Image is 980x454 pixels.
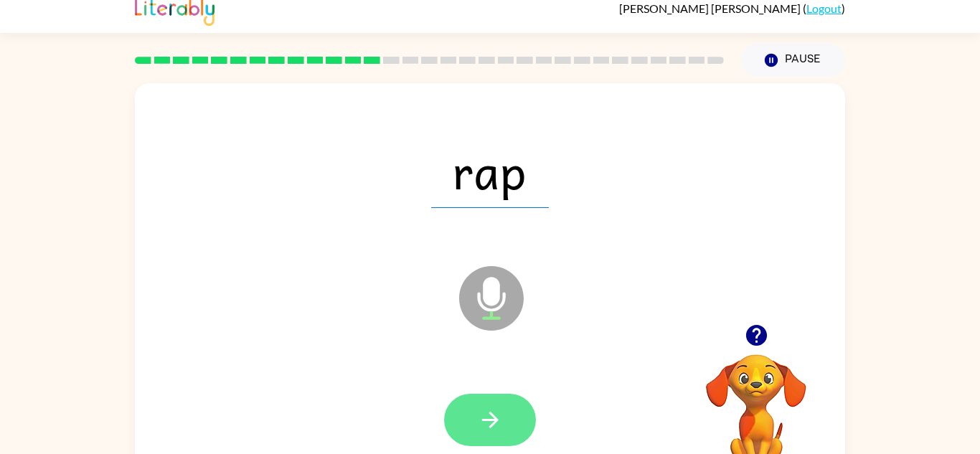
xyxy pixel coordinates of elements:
[619,1,803,15] span: [PERSON_NAME] [PERSON_NAME]
[619,1,845,15] div: ( )
[431,133,549,208] span: rap
[741,44,845,77] button: Pause
[806,1,842,15] a: Logout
